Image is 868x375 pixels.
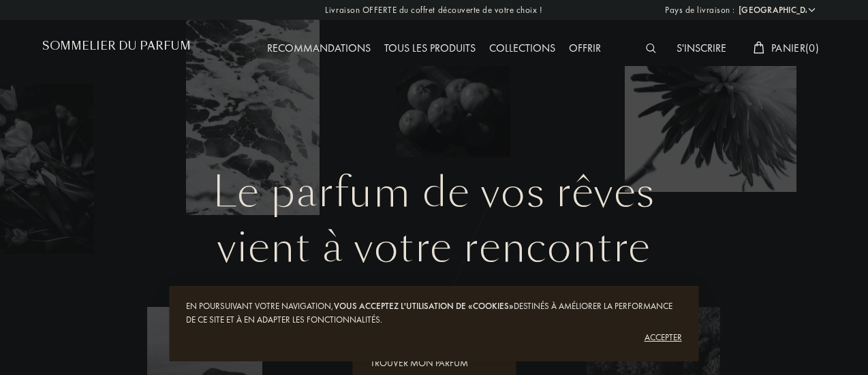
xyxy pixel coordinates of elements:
span: Pays de livraison : [665,3,735,17]
img: cart_white.svg [754,42,764,54]
div: S'inscrire [670,40,733,58]
h1: Le parfum de vos rêves [52,168,816,217]
h1: Sommelier du Parfum [42,39,191,52]
div: Offrir [562,40,608,58]
div: Collections [482,40,562,58]
a: Recommandations [260,41,377,55]
div: vient à votre rencontre [52,217,816,278]
div: Tous les produits [377,40,482,58]
a: Collections [482,41,562,55]
span: Panier ( 0 ) [771,41,819,55]
a: Tous les produits [377,41,482,55]
div: Accepter [186,327,681,348]
div: En poursuivant votre navigation, destinés à améliorer la performance de ce site et à en adapter l... [186,299,681,327]
div: Votre selection sur-mesure de parfums d’exception pour 20€ [52,294,816,308]
div: Recommandations [260,40,377,58]
span: vous acceptez l'utilisation de «cookies» [334,300,514,312]
a: Offrir [562,41,608,55]
img: search_icn_white.svg [646,44,656,53]
a: S'inscrire [670,41,733,55]
a: Sommelier du Parfum [42,39,191,58]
